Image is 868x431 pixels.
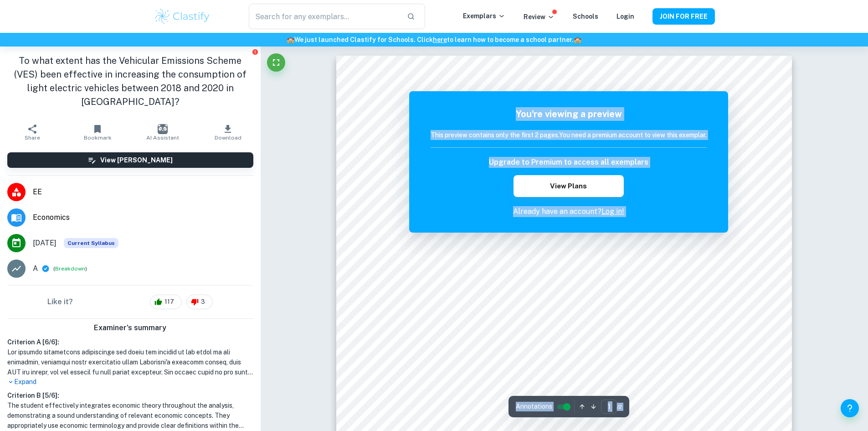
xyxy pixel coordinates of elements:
button: View Plans [514,175,624,197]
input: Search for any exemplars... [249,4,399,29]
p: Review [524,12,555,22]
h6: We just launched Clastify for Schools. Click to learn how to become a school partner. [2,35,866,45]
a: Login [616,13,634,20]
a: here [433,36,447,43]
h6: Upgrade to Premium to access all exemplars [489,157,648,168]
a: Schools [573,13,598,20]
img: Clastify logo [154,7,211,26]
span: / 2 [617,403,622,411]
p: Already have an account? [431,206,707,217]
h5: You're viewing a preview [431,107,707,121]
button: Fullscreen [267,53,285,72]
button: Help and Feedback [841,399,859,417]
button: JOIN FOR FREE [652,8,715,25]
h6: This preview contains only the first 2 pages. You need a premium account to view this exemplar. [431,130,707,140]
span: Annotations [516,402,552,411]
a: Log in! [601,207,624,216]
span: 🏫 [574,36,581,43]
span: 🏫 [287,36,294,43]
p: Exemplars [463,11,505,21]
